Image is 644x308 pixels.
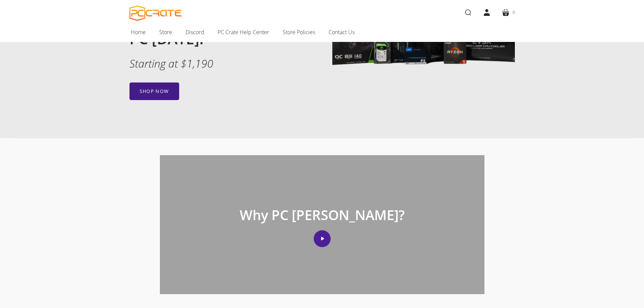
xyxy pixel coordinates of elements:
span: Store [159,28,172,37]
span: 0 [512,9,515,16]
a: PC CRATE [129,5,182,21]
a: Contact Us [322,25,361,39]
button: Play video [314,230,331,247]
a: Home [124,25,152,39]
span: Discord [186,28,204,37]
span: PC Crate Help Center [218,28,269,37]
span: Home [131,28,146,37]
nav: Main navigation [119,25,525,42]
em: Starting at $1,190 [129,56,213,71]
a: Discord [179,25,211,39]
h2: Learn to build a gaming PC [DATE]! [129,11,312,48]
a: PC Crate Help Center [211,25,276,39]
p: Why PC [PERSON_NAME]? [240,207,405,223]
span: Contact Us [329,28,355,37]
span: Store Policies [283,28,315,37]
a: Store Policies [276,25,322,39]
a: 0 [496,3,520,22]
a: Shop now [129,82,179,100]
a: Store [152,25,179,39]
